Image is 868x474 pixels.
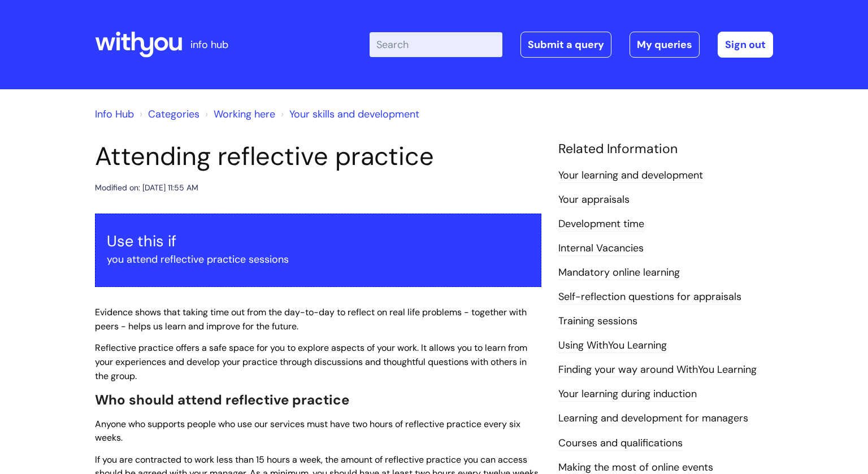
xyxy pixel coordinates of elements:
a: Learning and development for managers [558,411,748,426]
li: Working here [202,105,275,123]
a: Submit a query [520,32,611,58]
a: Using WithYou Learning [558,338,667,353]
h3: Use this if [107,232,530,250]
a: Internal Vacancies [558,241,644,256]
a: Training sessions [558,314,637,329]
span: Anyone who supports people who use our services must have two hours of reflective practice every ... [95,418,520,444]
a: Working here [214,107,275,121]
a: Courses and qualifications [558,436,683,451]
span: Evidence shows that taking time out from the day-to-day to reflect on real life problems - togeth... [95,306,527,332]
a: Sign out [718,32,773,58]
a: Your learning and development [558,168,703,183]
a: Development time [558,217,644,232]
a: Your appraisals [558,193,630,207]
li: Your skills and development [278,105,419,123]
h4: Related Information [558,141,773,157]
a: Categories [148,107,199,121]
div: | - [370,32,773,58]
a: Info Hub [95,107,134,121]
h1: Attending reflective practice [95,141,541,172]
p: you attend reflective practice sessions [107,250,530,268]
a: Finding your way around WithYou Learning [558,363,757,377]
span: Reflective practice offers a safe space for you to explore aspects of your work. It allows you to... [95,342,527,382]
li: Solution home [137,105,199,123]
p: info hub [190,36,228,54]
a: Your learning during induction [558,387,697,402]
span: Who should attend reflective practice [95,391,349,408]
input: Search [370,32,502,57]
a: My queries [630,32,700,58]
a: Mandatory online learning [558,266,680,280]
a: Self-reflection questions for appraisals [558,290,741,305]
a: Your skills and development [289,107,419,121]
div: Modified on: [DATE] 11:55 AM [95,181,198,195]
